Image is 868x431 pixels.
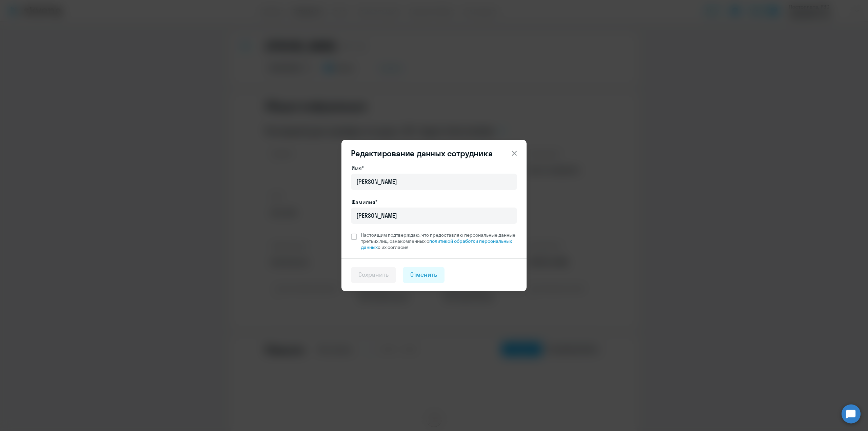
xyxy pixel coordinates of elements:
[361,238,512,250] a: политикой обработки персональных данных
[341,148,527,159] header: Редактирование данных сотрудника
[410,270,437,279] div: Отменить
[351,267,396,283] button: Сохранить
[403,267,445,283] button: Отменить
[361,232,517,250] span: Настоящим подтверждаю, что предоставляю персональные данные третьих лиц, ознакомленных с с их сог...
[358,270,389,279] div: Сохранить
[352,198,377,206] label: Фамилия*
